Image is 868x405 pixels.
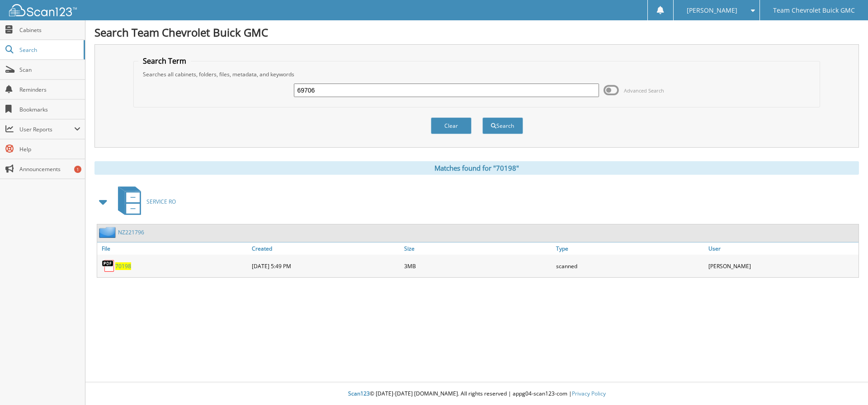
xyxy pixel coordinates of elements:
span: SERVICE RO [146,198,176,205]
span: Announcements [19,165,80,173]
span: Team Chevrolet Buick GMC [773,8,855,13]
div: Searches all cabinets, folders, files, metadata, and keywords [138,70,816,78]
span: Advanced Search [624,87,664,94]
div: scanned [554,257,706,275]
div: [PERSON_NAME] [706,257,859,275]
a: Created [250,242,402,255]
iframe: Chat Widget [823,362,868,405]
div: Matches found for "70198" [94,161,859,175]
a: SERVICE RO [113,184,176,219]
span: Cabinets [19,26,80,34]
img: scan123-logo-white.svg [9,4,77,16]
img: PDF.png [102,259,115,273]
span: Search [19,46,79,54]
button: Clear [431,117,472,134]
span: Help [19,145,80,153]
a: User [706,242,859,255]
span: Scan123 [348,390,370,397]
a: 70198 [115,262,131,270]
button: Search [482,117,523,134]
div: 3MB [402,257,554,275]
span: [PERSON_NAME] [687,8,737,13]
a: Size [402,242,554,255]
span: User Reports [19,126,74,133]
a: Privacy Policy [572,390,606,397]
a: Type [554,242,706,255]
span: Bookmarks [19,106,80,113]
div: 1 [74,166,81,173]
legend: Search Term [138,56,191,66]
div: [DATE] 5:49 PM [250,257,402,275]
span: Scan [19,66,80,74]
span: Reminders [19,86,80,93]
img: folder2.png [99,227,118,238]
a: File [97,242,250,255]
a: NZ221796 [118,228,144,236]
h1: Search Team Chevrolet Buick GMC [94,25,859,40]
div: © [DATE]-[DATE] [DOMAIN_NAME]. All rights reserved | appg04-scan123-com | [85,383,868,405]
